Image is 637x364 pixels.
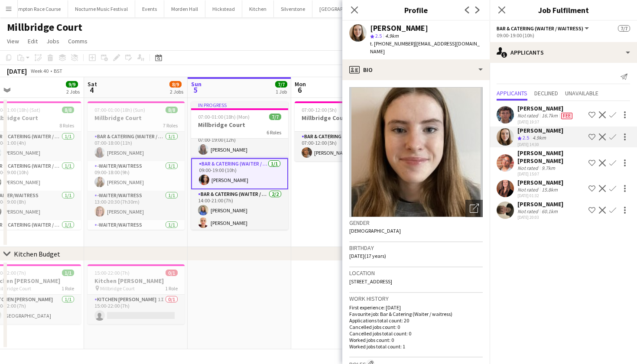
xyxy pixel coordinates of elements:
[274,0,312,17] button: Silverstone
[517,193,563,198] div: [DATE] 01:32
[166,270,178,276] span: 0/1
[349,317,483,324] p: Applications total count: 20
[88,295,185,324] app-card-role: Kitchen [PERSON_NAME]1I0/115:00-22:00 (7h)
[295,101,392,161] div: 07:00-12:00 (5h)1/1Millbridge Court1 RoleBar & Catering (Waiter / waitress)1/107:00-12:00 (5h)[PE...
[88,114,185,122] h3: Millbridge Court
[46,37,59,45] span: Jobs
[88,101,185,230] app-job-card: 07:00-01:00 (18h) (Sun)8/8Millbridge Court7 RolesBar & Catering (Waiter / waitress)1/107:00-18:00...
[66,88,80,95] div: 2 Jobs
[54,68,62,74] div: BST
[531,134,548,142] div: 4.9km
[618,25,630,32] span: 7/7
[302,107,337,113] span: 07:00-12:00 (5h)
[540,165,557,171] div: 9.7km
[24,36,41,47] a: Edit
[517,112,540,119] div: Not rated
[7,21,82,34] h1: Millbridge Court
[517,186,540,193] div: Not rated
[14,250,60,258] div: Kitchen Budget
[276,88,287,95] div: 1 Job
[242,0,274,17] button: Kitchen
[62,285,74,292] span: 1 Role
[88,264,185,324] app-job-card: 15:00-22:00 (7h)0/1Kitchen [PERSON_NAME] Millbridge Court1 RoleKitchen [PERSON_NAME]1I0/115:00-22...
[517,127,563,134] div: [PERSON_NAME]
[517,104,574,112] div: [PERSON_NAME]
[86,85,97,95] span: 4
[534,90,558,96] span: Declined
[88,277,185,285] h3: Kitchen [PERSON_NAME]
[191,158,288,189] app-card-role: Bar & Catering (Waiter / waitress)1/109:00-19:00 (10h)[PERSON_NAME]
[275,81,287,88] span: 7/7
[349,330,483,337] p: Cancelled jobs total count: 0
[523,134,529,141] span: 2.5
[342,4,490,16] h3: Profile
[517,149,585,165] div: [PERSON_NAME] [PERSON_NAME]
[88,80,97,88] span: Sat
[497,32,630,39] div: 09:00-19:00 (10h)
[166,107,178,113] span: 8/8
[94,270,130,276] span: 15:00-22:00 (7h)
[490,4,637,16] h3: Job Fulfilment
[370,40,415,47] span: t. [PHONE_NUMBER]
[191,101,288,230] div: In progress07:00-01:00 (18h) (Mon)7/7Millbridge Court6 Roles-Waiter/Waitress1/107:00-19:00 (12h)[...
[565,90,598,96] span: Unavailable
[170,88,183,95] div: 2 Jobs
[269,114,281,120] span: 7/7
[312,0,374,17] button: [GEOGRAPHIC_DATA]
[349,337,483,343] p: Worked jobs count: 0
[198,114,250,120] span: 07:00-01:00 (18h) (Mon)
[375,32,382,39] span: 2.5
[43,36,63,47] a: Jobs
[100,285,135,292] span: Millbridge Court
[293,85,306,95] span: 6
[349,278,392,285] span: [STREET_ADDRESS]
[3,36,23,47] a: View
[29,68,50,74] span: Week 40
[7,67,27,75] div: [DATE]
[165,285,178,292] span: 1 Role
[540,112,559,119] div: 16.7km
[88,161,185,191] app-card-role: -Waiter/Waitress1/109:00-18:00 (9h)[PERSON_NAME]
[497,25,590,32] button: Bar & Catering (Waiter / waitress)
[65,36,91,47] a: Comms
[561,113,572,119] span: Fee
[88,191,185,220] app-card-role: -Waiter/Waitress1/113:00-20:30 (7h30m)[PERSON_NAME]
[497,25,583,32] span: Bar & Catering (Waiter / waitress)
[68,0,135,17] button: Nocturne Music Festival
[135,0,164,17] button: Events
[517,200,563,208] div: [PERSON_NAME]
[349,244,483,252] h3: Birthday
[205,0,242,17] button: Hickstead
[88,132,185,161] app-card-role: Bar & Catering (Waiter / waitress)1/107:00-18:00 (11h)[PERSON_NAME]
[349,219,483,227] h3: Gender
[349,253,386,259] span: [DATE] (17 years)
[342,59,490,80] div: Bio
[191,121,288,129] h3: Millbridge Court
[349,87,483,217] img: Crew avatar or photo
[517,119,574,125] div: [DATE] 19:37
[517,208,540,214] div: Not rated
[164,0,205,17] button: Morden Hall
[4,0,68,17] button: Plumpton Race Course
[370,24,428,32] div: [PERSON_NAME]
[191,129,288,158] app-card-role: -Waiter/Waitress1/107:00-19:00 (12h)[PERSON_NAME]
[191,189,288,231] app-card-role: Bar & Catering (Waiter / waitress)2/214:00-21:00 (7h)[PERSON_NAME][PERSON_NAME]
[497,90,527,96] span: Applicants
[349,227,401,234] span: [DEMOGRAPHIC_DATA]
[88,220,185,250] app-card-role: -Waiter/Waitress1/113:00-21:30 (8h30m)
[191,101,288,108] div: In progress
[517,171,585,177] div: [DATE] 15:07
[349,324,483,330] p: Cancelled jobs count: 0
[383,32,400,39] span: 4.9km
[191,80,201,88] span: Sun
[349,304,483,311] p: First experience: [DATE]
[190,85,201,95] span: 5
[295,132,392,161] app-card-role: Bar & Catering (Waiter / waitress)1/107:00-12:00 (5h)[PERSON_NAME]
[7,37,19,45] span: View
[169,81,182,88] span: 8/9
[349,343,483,350] p: Worked jobs total count: 1
[517,142,563,147] div: [DATE] 14:30
[62,270,74,276] span: 1/1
